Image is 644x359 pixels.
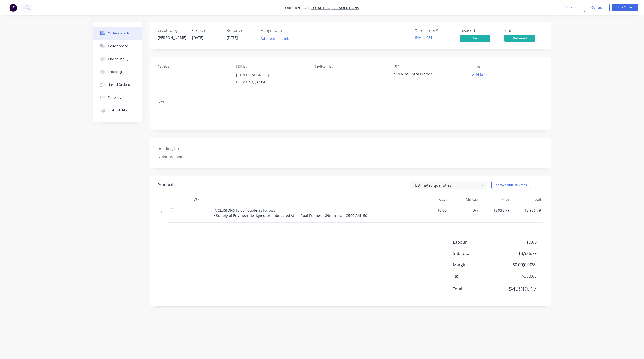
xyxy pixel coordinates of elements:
div: Notes [158,100,543,105]
button: Add labels [469,71,493,78]
div: Tracking [108,70,122,74]
div: Labels [472,64,543,69]
span: $0.00 [499,239,537,245]
button: Close [556,4,581,11]
span: Tax [453,273,499,279]
button: Edit Order [612,4,638,11]
div: Qty [181,194,212,204]
button: Profitability [93,104,142,117]
img: Factory [9,4,17,12]
div: Required [226,28,255,33]
div: Markup [449,194,480,204]
span: $4,330.47 [499,284,537,294]
div: Cost [417,194,449,204]
div: Total [512,194,543,204]
button: Tracking [93,65,142,78]
button: Show / Hide columns [491,181,531,189]
div: Created [192,28,220,33]
span: [DATE] [192,35,203,40]
span: Yes [460,35,490,41]
div: Created by [158,28,186,33]
div: Timeline [108,95,121,100]
div: [PERSON_NAME] [158,35,186,40]
input: Enter number... [154,153,222,160]
span: $393.68 [499,273,537,279]
div: Products [158,182,176,188]
div: PO [394,64,464,69]
span: $3,936.79 [499,250,537,257]
span: 1 [195,207,197,213]
div: Assigned to [261,28,312,33]
span: Margin [453,262,499,268]
span: Sub total [453,250,499,257]
div: Xero Order # [415,28,453,33]
div: Contact [158,64,228,69]
span: Total [453,286,499,292]
span: 0% [451,207,478,213]
button: Checklists 0/0 [93,53,142,65]
button: Order details [93,27,142,40]
label: Building Time [158,145,222,152]
div: Profitability [108,108,127,113]
button: Linked Orders [93,78,142,91]
button: Delivered [504,35,535,43]
span: $0.00 ( 0.00 %) [499,262,537,268]
div: Bill to [236,64,307,69]
div: [STREET_ADDRESS] [236,71,307,79]
a: Total Project Solutions [311,5,359,10]
div: [STREET_ADDRESS]BELMONT, , 6104 [236,71,307,88]
button: Timeline [93,91,142,104]
button: Options [584,4,610,12]
button: Collaborate [93,40,142,53]
span: Delivered [504,35,535,41]
a: INV-11081 [415,35,432,40]
div: Collaborate [108,44,128,49]
button: Add team member [258,35,296,42]
div: Invoiced [460,28,498,33]
div: Order details [108,31,130,36]
span: [DATE] [226,35,238,40]
span: INCLUSIONS to our quote as follows: • Supply of Engineer designed prefabricated steel Roof Frames... [214,208,367,218]
span: $0.00 [419,207,447,213]
span: $3,936.79 [514,207,541,213]
div: Linked Orders [108,82,130,87]
div: Deliver to [315,64,385,69]
span: Labour [453,239,499,245]
div: BELMONT, , 6104 [236,79,307,86]
div: Status [504,28,543,33]
button: Add team member [261,35,296,42]
span: Order #6528 - [285,5,311,10]
div: NRi NRW Extra Frames [394,71,458,79]
div: Checklists 0/0 [108,57,130,61]
span: $3,936.79 [482,207,509,213]
div: Price [480,194,512,204]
